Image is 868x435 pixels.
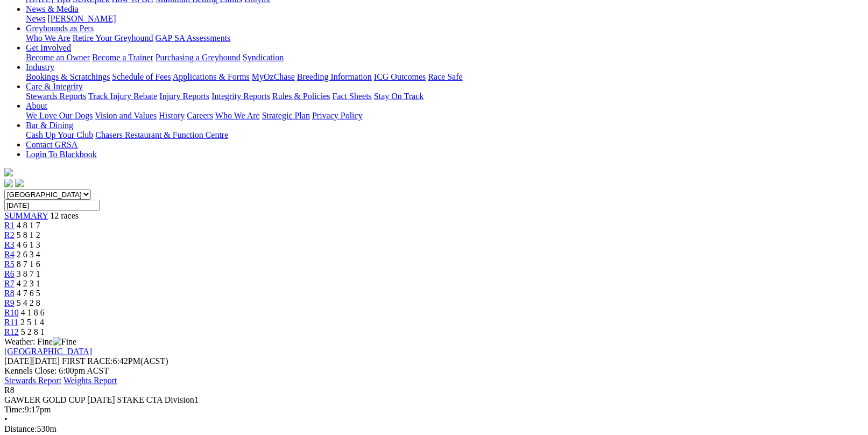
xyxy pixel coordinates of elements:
a: R5 [4,259,15,269]
a: R12 [4,327,19,336]
span: Time: [4,405,25,414]
a: We Love Our Dogs [26,111,93,120]
span: 12 races [50,211,79,220]
div: 9:17pm [4,405,864,415]
a: News [26,14,45,23]
span: 5 4 2 8 [17,298,40,307]
a: Privacy Policy [312,111,363,120]
a: Stewards Reports [26,92,86,101]
a: MyOzChase [252,72,295,81]
span: Weather: Fine [4,337,76,346]
span: R8 [4,289,15,298]
div: GAWLER GOLD CUP [DATE] STAKE CTA Division1 [4,395,864,405]
a: R9 [4,298,15,307]
div: About [26,111,864,121]
a: [PERSON_NAME] [47,14,116,23]
span: 8 7 1 6 [17,259,40,269]
img: Fine [53,337,76,347]
div: 530m [4,424,864,434]
div: Bar & Dining [26,130,864,140]
a: R2 [4,230,15,240]
img: facebook.svg [4,179,13,187]
span: R3 [4,240,15,249]
a: News & Media [26,4,79,13]
a: Race Safe [428,72,462,81]
div: Kennels Close: 6:00pm ACST [4,366,864,376]
a: Greyhounds as Pets [26,24,94,33]
a: R6 [4,269,15,278]
a: R1 [4,221,15,230]
div: Greyhounds as Pets [26,33,864,43]
a: Fact Sheets [333,92,372,101]
span: [DATE] [4,356,32,366]
a: Breeding Information [297,72,372,81]
span: 6:42PM(ACST) [62,356,168,366]
span: 3 8 7 1 [17,269,40,278]
a: [GEOGRAPHIC_DATA] [4,347,92,356]
a: Applications & Forms [173,72,250,81]
span: 5 8 1 2 [17,230,40,240]
a: Become a Trainer [92,53,153,62]
a: Who We Are [215,111,260,120]
a: Contact GRSA [26,140,77,149]
span: 4 1 8 6 [21,308,45,317]
a: GAP SA Assessments [156,33,231,43]
a: Schedule of Fees [112,72,171,81]
a: Integrity Reports [211,92,270,101]
a: ICG Outcomes [374,72,426,81]
a: History [159,111,185,120]
a: Injury Reports [159,92,209,101]
a: R11 [4,318,18,327]
a: Become an Owner [26,53,90,62]
span: Distance: [4,424,37,433]
a: Bookings & Scratchings [26,72,110,81]
a: Purchasing a Greyhound [156,53,241,62]
input: Select date [4,200,100,211]
a: Strategic Plan [262,111,310,120]
a: Weights Report [63,376,117,385]
a: Login To Blackbook [26,150,97,159]
img: logo-grsa-white.png [4,168,13,177]
a: Stewards Report [4,376,61,385]
a: Chasers Restaurant & Function Centre [95,130,228,139]
a: Who We Are [26,33,70,43]
img: twitter.svg [15,179,24,187]
span: 4 7 6 5 [17,289,40,298]
a: Get Involved [26,43,71,52]
a: Stay On Track [374,92,424,101]
span: FIRST RACE: [62,356,112,366]
span: R8 [4,385,15,395]
a: Retire Your Greyhound [73,33,153,43]
a: R7 [4,279,15,288]
a: SUMMARY [4,211,48,220]
div: News & Media [26,14,864,24]
span: 2 5 1 4 [20,318,44,327]
a: About [26,101,47,110]
span: • [4,415,8,424]
span: 4 8 1 7 [17,221,40,230]
a: R4 [4,250,15,259]
a: Syndication [243,53,284,62]
span: 5 2 8 1 [21,327,45,336]
div: Get Involved [26,53,864,62]
a: Industry [26,62,54,72]
a: Vision and Values [95,111,157,120]
a: Cash Up Your Club [26,130,93,139]
a: Care & Integrity [26,82,83,91]
a: Careers [187,111,213,120]
a: Track Injury Rebate [88,92,157,101]
a: R10 [4,308,19,317]
div: Industry [26,72,864,82]
span: 4 6 1 3 [17,240,40,249]
span: [DATE] [4,356,60,366]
